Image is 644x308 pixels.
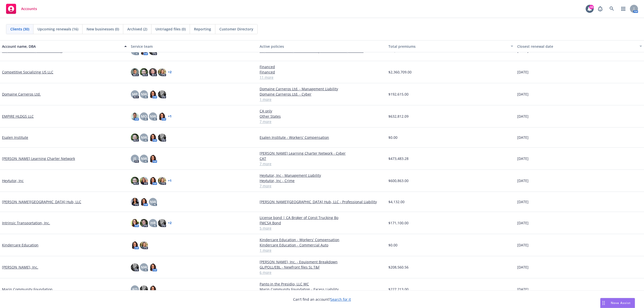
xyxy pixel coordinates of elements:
[388,242,397,248] span: $0.00
[517,114,529,119] span: [DATE]
[131,134,139,142] img: photo
[517,156,529,161] span: [DATE]
[260,265,384,270] a: GL/POLL/EBL - Newfront files SL T&F
[141,92,147,97] span: NW
[386,40,515,52] button: Total premiums
[158,90,166,98] img: photo
[260,119,384,124] a: 7 more
[150,114,156,119] span: NW
[517,220,529,226] span: [DATE]
[388,178,409,183] span: $600,863.00
[517,199,529,204] span: [DATE]
[149,177,157,185] img: photo
[150,220,155,226] span: HB
[517,178,529,183] span: [DATE]
[515,40,644,52] button: Closest renewal date
[219,26,253,32] span: Customer Directory
[260,92,384,97] a: Domaine Carneros Ltd. - Cyber
[140,68,148,76] img: photo
[330,297,351,302] a: Search for it
[388,156,409,161] span: $473,483.28
[149,285,157,293] img: photo
[2,44,121,49] div: Account name, DBA
[140,241,148,249] img: photo
[131,219,139,227] img: photo
[260,259,384,265] a: [PERSON_NAME], Inc. - Equipment Breakdown
[260,69,384,75] a: Financed
[260,237,384,242] a: Kindercare Education - Workers' Compensation
[260,44,384,49] div: Active policies
[21,7,37,11] span: Accounts
[2,199,81,204] a: [PERSON_NAME][GEOGRAPHIC_DATA] Hub, LLC
[140,219,148,227] img: photo
[260,287,384,292] a: Marin Community Foundation - Excess Liability
[517,135,529,140] span: [DATE]
[168,179,172,182] a: + 1
[388,199,405,204] span: $4,132.00
[388,135,397,140] span: $0.00
[4,2,39,16] a: Accounts
[158,177,166,185] img: photo
[10,26,29,32] span: Clients (30)
[168,115,172,118] a: + 1
[168,222,172,225] a: + 2
[260,156,384,161] a: CAT
[140,285,148,293] img: photo
[260,173,384,178] a: Heytutor, Inc - Management Liability
[260,135,384,140] a: Esalen Institute - Workers' Compensation
[132,92,138,97] span: MP
[260,75,384,80] a: 11 more
[2,265,38,270] a: [PERSON_NAME], Inc.
[155,26,186,32] span: Untriaged files (0)
[260,242,384,248] a: Kindercare Education - Commercial Auto
[618,4,628,14] a: Switch app
[258,40,386,52] button: Active policies
[517,92,529,97] span: [DATE]
[517,44,636,49] div: Closest renewal date
[87,26,119,32] span: New businesses (0)
[2,92,41,97] a: Domaine Carneros Ltd.
[131,44,256,49] div: Service team
[132,287,137,292] span: KO
[260,215,384,220] a: License bond | CA Broker of Const Trucking Bo
[260,114,384,119] a: Other States
[131,198,139,206] img: photo
[158,219,166,227] img: photo
[194,26,211,32] span: Reporting
[2,69,53,75] a: Competitive Socializing US LLC
[133,156,136,161] span: JS
[517,265,529,270] span: [DATE]
[158,112,166,120] img: photo
[131,177,139,185] img: photo
[388,44,508,49] div: Total premiums
[141,265,147,270] span: NW
[37,26,78,32] span: Upcoming renewals (16)
[140,177,148,185] img: photo
[260,248,384,253] a: 1 more
[388,69,412,75] span: $2,360,709.00
[517,242,529,248] span: [DATE]
[141,114,147,119] span: MQ
[517,69,529,75] span: [DATE]
[149,68,157,76] img: photo
[260,220,384,226] a: FMCSA Bond
[260,270,384,275] a: 6 more
[600,298,635,308] button: Nova Assist
[293,297,351,302] span: Can't find an account?
[260,108,384,114] a: CA only
[388,287,409,292] span: $227,213.00
[149,134,157,142] img: photo
[260,86,384,92] a: Domaine Carneros Ltd. - Management Liability
[260,151,384,156] a: [PERSON_NAME] Learning Charter Network - Cyber
[589,5,594,9] div: 18
[2,135,28,140] a: Esalen Institute
[149,155,157,163] img: photo
[517,287,529,292] span: [DATE]
[2,242,38,248] a: Kindercare Education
